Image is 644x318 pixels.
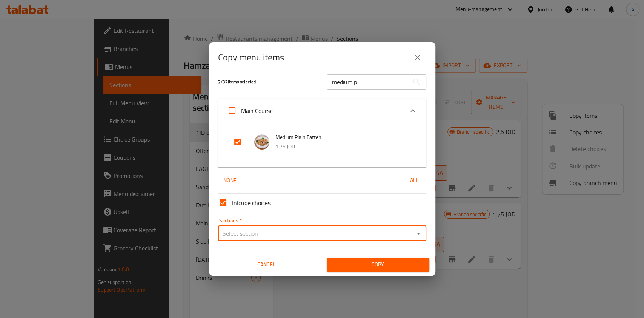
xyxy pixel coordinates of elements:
[402,173,426,187] button: All
[333,260,423,269] span: Copy
[254,134,269,150] img: Medium Plain Fatteh
[221,176,239,185] span: None
[220,228,412,239] input: Select section
[413,228,424,239] button: Open
[218,99,426,123] div: Expand
[218,79,318,85] h5: 2 / 37 items selected
[215,258,318,272] button: Cancel
[275,142,411,151] p: 1.75 JOD
[327,258,429,272] button: Copy
[218,123,426,167] div: Expand
[405,176,423,185] span: All
[408,48,426,66] button: close
[275,133,411,142] span: Medium Plain Fatteh
[223,102,273,120] label: Acknowledge
[218,173,242,187] button: None
[327,74,409,90] input: Search in items
[232,198,271,207] span: Inlcude choices
[241,105,273,116] span: Main Course
[218,260,315,269] span: Cancel
[218,51,284,63] h2: Copy menu items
